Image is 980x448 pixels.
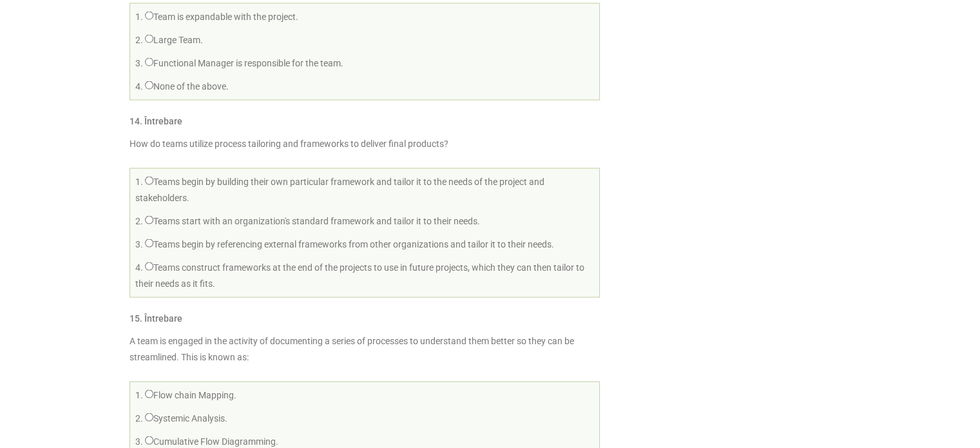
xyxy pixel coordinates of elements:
span: 15 [130,313,140,323]
span: 1. [135,389,143,400]
label: None of the above. [145,81,229,91]
span: 3. [135,239,143,249]
input: Teams construct frameworks at the end of the projects to use in future projects, which they can t... [145,262,153,270]
span: 1. [135,176,143,186]
label: Team is expandable with the project. [145,11,298,21]
h5: . Întrebare [130,116,182,126]
span: 4. [135,81,143,91]
label: Large Team. [145,34,203,44]
input: Team is expandable with the project. [145,11,153,19]
span: 4. [135,262,143,272]
label: Teams begin by building their own particular framework and tailor it to the needs of the project ... [135,176,544,202]
label: Teams start with an organization's standard framework and tailor it to their needs. [145,215,480,226]
label: Systemic Analysis. [145,413,227,423]
input: Systemic Analysis. [145,413,153,421]
h5: . Întrebare [130,313,182,323]
input: Teams start with an organization's standard framework and tailor it to their needs. [145,215,153,224]
input: Teams begin by referencing external frameworks from other organizations and tailor it to their ne... [145,239,153,247]
span: 2. [135,413,143,423]
input: Flow chain Mapping. [145,389,153,398]
input: Cumulative Flow Diagramming. [145,436,153,444]
span: 3. [135,436,143,446]
input: Large Team. [145,34,153,43]
input: Functional Manager is responsible for the team. [145,57,153,66]
input: Teams begin by building their own particular framework and tailor it to the needs of the project ... [145,176,153,184]
p: How do teams utilize process tailoring and frameworks to deliver final products? [130,135,600,151]
input: None of the above. [145,81,153,89]
label: Flow chain Mapping. [145,389,236,400]
label: Teams begin by referencing external frameworks from other organizations and tailor it to their ne... [145,239,554,249]
span: 2. [135,34,143,44]
p: A team is engaged in the activity of documenting a series of processes to understand them better ... [130,333,600,365]
span: 14 [130,115,140,126]
label: Teams construct frameworks at the end of the projects to use in future projects, which they can t... [135,262,584,288]
span: 2. [135,215,143,226]
label: Functional Manager is responsible for the team. [145,57,343,68]
label: Cumulative Flow Diagramming. [145,436,278,446]
span: 3. [135,57,143,68]
span: 1. [135,11,143,21]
